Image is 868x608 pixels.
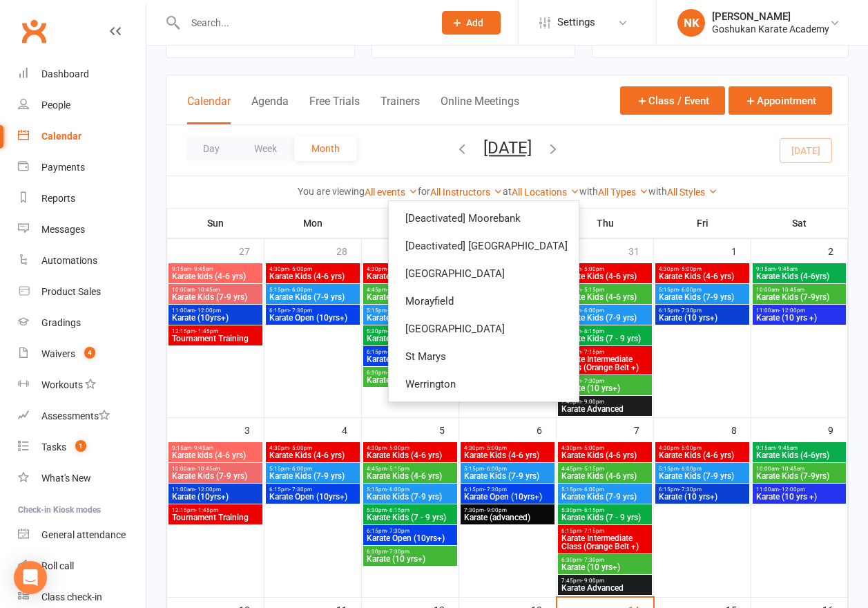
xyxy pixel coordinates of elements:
[171,328,260,334] span: 12:15pm
[442,11,501,35] button: Add
[366,376,454,384] span: Karate (10 yrs+)
[289,445,312,451] span: - 5:00pm
[755,445,843,451] span: 9:15am
[366,370,454,376] span: 6:30pm
[366,466,454,472] span: 4:45pm
[463,493,552,501] span: Karate Open (10yrs+)
[18,152,146,183] a: Payments
[41,224,85,235] div: Messages
[18,121,146,152] a: Calendar
[366,549,454,555] span: 6:30pm
[387,370,409,376] span: - 7:30pm
[387,549,409,555] span: - 7:30pm
[561,578,649,584] span: 7:45pm
[294,136,357,161] button: Month
[195,466,220,472] span: - 10:45am
[41,68,89,79] div: Dashboard
[658,445,746,451] span: 4:30pm
[389,370,579,398] a: Werrington
[366,334,454,343] span: Karate Kids (7 - 9 yrs)
[171,486,260,493] span: 11:00am
[41,317,81,328] div: Gradings
[389,232,579,260] a: [Deactivated] [GEOGRAPHIC_DATA]
[561,307,649,314] span: 5:15pm
[557,7,595,38] span: Settings
[755,287,843,293] span: 10:00am
[41,193,75,204] div: Reports
[389,343,579,370] a: St Marys
[581,507,604,513] span: - 6:15pm
[366,307,454,314] span: 5:15pm
[483,138,532,158] button: [DATE]
[366,445,454,451] span: 4:30pm
[387,349,409,355] span: - 7:30pm
[387,287,409,293] span: - 5:15pm
[463,445,552,451] span: 4:30pm
[171,466,260,472] span: 10:00am
[557,209,654,238] th: Thu
[195,307,221,314] span: - 12:00pm
[731,418,751,441] div: 8
[269,486,357,493] span: 6:15pm
[561,445,649,451] span: 4:30pm
[18,370,146,401] a: Workouts
[598,187,648,198] a: All Types
[269,293,357,301] span: Karate Kids (7-9 yrs)
[191,445,213,451] span: - 9:45am
[430,187,503,198] a: All Instructors
[171,507,260,513] span: 12:15pm
[365,187,418,198] a: All events
[561,378,649,384] span: 6:30pm
[561,557,649,563] span: 6:30pm
[18,551,146,582] a: Roll call
[251,95,289,124] button: Agenda
[18,90,146,121] a: People
[658,293,746,301] span: Karate Kids (7-9 yrs)
[561,272,649,281] span: Karate Kids (4-6 yrs)
[755,272,843,281] span: Karate Kids (4-6yrs)
[244,418,264,441] div: 3
[561,287,649,293] span: 4:45pm
[264,209,362,238] th: Mon
[463,507,552,513] span: 7:30pm
[269,272,357,281] span: Karate Kids (4-6 yrs)
[336,239,361,262] div: 28
[755,266,843,272] span: 9:15am
[18,245,146,276] a: Automations
[628,239,653,262] div: 31
[775,266,798,272] span: - 9:45am
[14,561,47,594] div: Open Intercom Messenger
[561,584,649,592] span: Karate Advanced
[171,266,260,272] span: 9:15am
[387,466,409,472] span: - 5:15pm
[18,214,146,245] a: Messages
[755,314,843,322] span: Karate (10 yrs +)
[41,131,81,142] div: Calendar
[561,486,649,493] span: 5:15pm
[366,555,454,563] span: Karate (10 yrs+)
[581,266,604,272] span: - 5:00pm
[269,493,357,501] span: Karate Open (10yrs+)
[366,314,454,322] span: Karate Kids (7-9 yrs)
[18,59,146,90] a: Dashboard
[171,472,260,480] span: Karate Kids (7-9 yrs)
[366,534,454,542] span: Karate Open (10yrs+)
[729,86,832,115] button: Appointment
[581,378,604,384] span: - 7:30pm
[18,520,146,551] a: General attendance kiosk mode
[366,472,454,480] span: Karate Kids (4-6 yrs)
[658,272,746,281] span: Karate Kids (4-6 yrs)
[679,486,702,493] span: - 7:30pm
[269,451,357,459] span: Karate Kids (4-6 yrs)
[679,266,702,272] span: - 5:00pm
[679,466,702,472] span: - 6:00pm
[775,445,798,451] span: - 9:45am
[561,563,649,571] span: Karate (10 yrs+)
[561,266,649,272] span: 4:30pm
[41,348,75,359] div: Waivers
[41,286,101,297] div: Product Sales
[484,445,507,451] span: - 5:00pm
[658,266,746,272] span: 4:30pm
[171,445,260,451] span: 9:15am
[512,187,579,198] a: All Locations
